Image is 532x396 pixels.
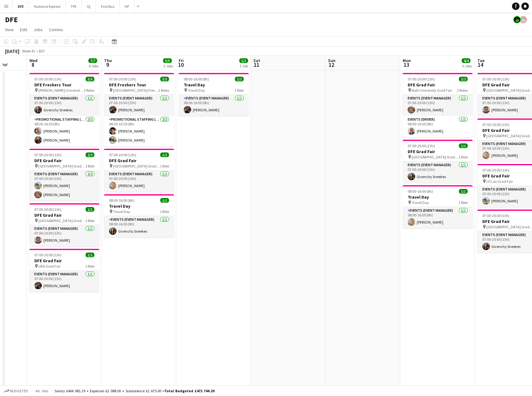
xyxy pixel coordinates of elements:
[29,0,66,12] button: National Express
[5,27,14,32] span: View
[34,389,49,393] span: All jobs
[3,388,29,394] button: Budgeted
[20,27,27,32] span: Edit
[55,389,214,393] div: Salary £466 981.29 + Expenses £2 088.00 + Subsistence £2 675.00 =
[5,15,18,24] h1: DFE
[66,0,82,12] button: TPE
[31,26,45,34] a: Jobs
[33,27,43,32] span: Jobs
[2,26,16,34] a: View
[10,389,28,393] span: Budgeted
[17,26,30,34] a: Edit
[82,0,96,12] button: IQ
[39,49,45,53] div: BST
[520,16,527,23] app-user-avatar: Tim Bodenham
[120,0,134,12] button: HP
[96,0,120,12] button: First Bus
[513,16,521,23] app-user-avatar: Tim Bodenham
[21,49,36,53] span: Week 41
[47,26,66,34] a: Comms
[49,27,63,32] span: Comms
[5,48,19,54] div: [DATE]
[13,0,29,12] button: DFE
[164,389,214,393] span: Total Budgeted £471 744.29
